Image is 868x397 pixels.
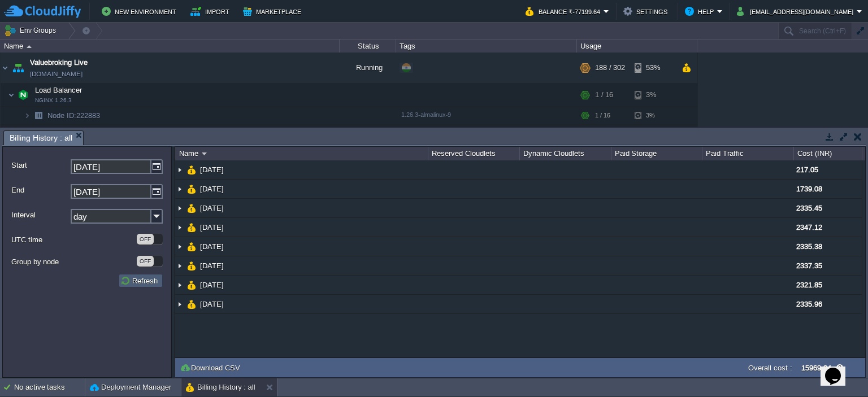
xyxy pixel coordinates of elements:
[796,223,822,232] span: 2347.12
[796,204,822,212] span: 2335.45
[137,234,154,245] div: OFF
[187,295,196,313] img: AMDAwAAAACH5BAEAAAAALAAAAAABAAEAAAICRAEAOw==
[796,261,822,270] span: 2337.35
[137,256,154,267] div: OFF
[199,299,225,309] a: [DATE]
[186,382,255,393] button: Billing History : all
[180,363,244,373] button: Download CSV
[46,111,102,120] a: Node ID:222883
[175,180,184,198] img: AMDAwAAAACH5BAEAAAAALAAAAAABAAEAAAICRAEAOw==
[175,256,184,275] img: AMDAwAAAACH5BAEAAAAALAAAAAABAAEAAAICRAEAOw==
[120,276,161,286] button: Refresh
[10,131,72,145] span: Billing History : all
[11,234,136,246] label: UTC time
[526,5,604,18] button: Balance ₹-77199.64
[199,261,225,271] span: [DATE]
[595,125,617,147] div: 13 / 64
[635,125,671,147] div: 66%
[47,111,76,120] span: Node ID:
[187,218,196,237] img: AMDAwAAAACH5BAEAAAAALAAAAAABAAEAAAICRAEAOw==
[90,382,171,393] button: Deployment Manager
[703,147,793,160] div: Paid Traffic
[4,5,81,19] img: CloudJiffy
[397,40,576,53] div: Tags
[4,23,60,38] button: Env Groups
[737,5,857,18] button: [EMAIL_ADDRESS][DOMAIN_NAME]
[635,107,671,124] div: 3%
[187,256,196,275] img: AMDAwAAAACH5BAEAAAAALAAAAAABAAEAAAICRAEAOw==
[175,218,184,237] img: AMDAwAAAACH5BAEAAAAALAAAAAABAAEAAAICRAEAOw==
[199,280,225,290] a: [DATE]
[199,165,225,174] a: [DATE]
[429,147,519,160] div: Reserved Cloudlets
[190,5,233,18] button: Import
[1,53,10,83] img: AMDAwAAAACH5BAEAAAAALAAAAAABAAEAAAICRAEAOw==
[14,378,85,396] div: No active tasks
[796,242,822,251] span: 2335.38
[175,295,184,313] img: AMDAwAAAACH5BAEAAAAALAAAAAABAAEAAAICRAEAOw==
[187,180,196,198] img: AMDAwAAAACH5BAEAAAAALAAAAAABAAEAAAICRAEAOw==
[24,107,31,124] img: AMDAwAAAACH5BAEAAAAALAAAAAABAAEAAAICRAEAOw==
[34,126,77,136] span: API and WP
[340,40,396,53] div: Status
[102,5,180,18] button: New Environment
[46,111,102,120] span: 222883
[11,184,70,196] label: End
[635,84,671,106] div: 3%
[202,152,207,155] img: AMDAwAAAACH5BAEAAAAALAAAAAABAAEAAAICRAEAOw==
[175,199,184,217] img: AMDAwAAAACH5BAEAAAAALAAAAAABAAEAAAICRAEAOw==
[27,45,32,48] img: AMDAwAAAACH5BAEAAAAALAAAAAABAAEAAAICRAEAOw==
[685,5,717,18] button: Help
[8,84,15,106] img: AMDAwAAAACH5BAEAAAAALAAAAAABAAEAAAICRAEAOw==
[31,107,46,124] img: AMDAwAAAACH5BAEAAAAALAAAAAABAAEAAAICRAEAOw==
[8,125,15,147] img: AMDAwAAAACH5BAEAAAAALAAAAAABAAEAAAICRAEAOw==
[795,147,862,160] div: Cost (INR)
[175,276,184,294] img: AMDAwAAAACH5BAEAAAAALAAAAAABAAEAAAICRAEAOw==
[175,160,184,179] img: AMDAwAAAACH5BAEAAAAALAAAAAABAAEAAAICRAEAOw==
[30,68,83,80] a: [DOMAIN_NAME]
[578,40,697,53] div: Usage
[187,237,196,256] img: AMDAwAAAACH5BAEAAAAALAAAAAABAAEAAAICRAEAOw==
[1,40,339,53] div: Name
[612,147,702,160] div: Paid Storage
[176,147,428,160] div: Name
[748,364,792,372] label: Overall cost :
[15,125,31,147] img: AMDAwAAAACH5BAEAAAAALAAAAAABAAEAAAICRAEAOw==
[199,184,225,194] a: [DATE]
[199,242,225,251] a: [DATE]
[796,281,822,289] span: 2321.85
[623,5,671,18] button: Settings
[187,276,196,294] img: AMDAwAAAACH5BAEAAAAALAAAAAABAAEAAAICRAEAOw==
[401,111,451,118] span: 1.26.3-almalinux-9
[199,223,225,232] a: [DATE]
[11,256,136,268] label: Group by node
[175,237,184,256] img: AMDAwAAAACH5BAEAAAAALAAAAAABAAEAAAICRAEAOw==
[821,352,857,386] iframe: chat widget
[520,147,611,160] div: Dynamic Cloudlets
[30,57,88,68] a: Valuebroking Live
[199,203,225,213] a: [DATE]
[595,107,610,124] div: 1 / 16
[11,159,70,171] label: Start
[340,53,396,83] div: Running
[34,86,84,94] a: Load BalancerNGINX 1.26.3
[187,199,196,217] img: AMDAwAAAACH5BAEAAAAALAAAAAABAAEAAAICRAEAOw==
[796,300,822,308] span: 2335.96
[243,5,305,18] button: Marketplace
[187,160,196,179] img: AMDAwAAAACH5BAEAAAAALAAAAAABAAEAAAICRAEAOw==
[796,185,822,193] span: 1739.08
[11,209,70,221] label: Interval
[595,53,625,83] div: 188 / 302
[15,84,31,106] img: AMDAwAAAACH5BAEAAAAALAAAAAABAAEAAAICRAEAOw==
[635,53,671,83] div: 53%
[10,53,26,83] img: AMDAwAAAACH5BAEAAAAALAAAAAABAAEAAAICRAEAOw==
[796,165,818,174] span: 217.05
[34,85,84,95] span: Load Balancer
